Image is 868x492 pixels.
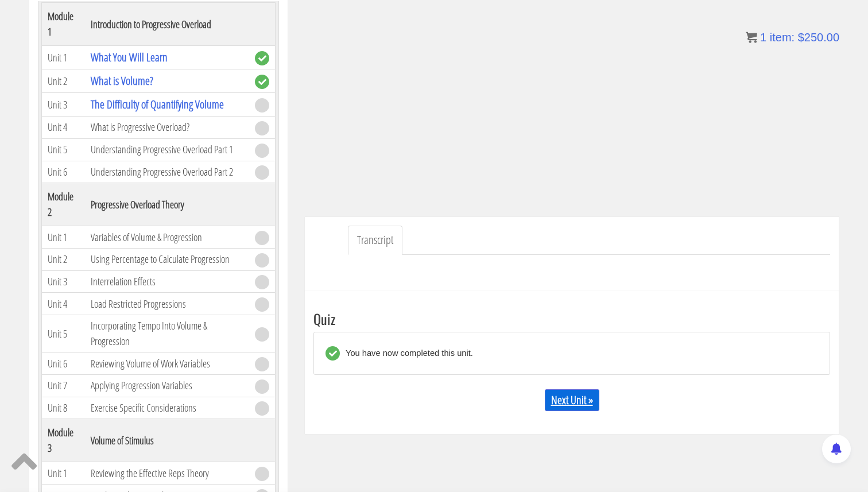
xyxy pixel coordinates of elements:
td: Load Restricted Progressions [85,293,249,315]
th: Introduction to Progressive Overload [85,3,249,46]
span: 1 [760,31,766,44]
td: Unit 2 [42,249,85,271]
td: Reviewing Volume of Work Variables [85,352,249,375]
td: Understanding Progressive Overload Part 1 [85,138,249,161]
td: What is Progressive Overload? [85,117,249,139]
td: Understanding Progressive Overload Part 2 [85,161,249,183]
td: Variables of Volume & Progression [85,226,249,249]
td: Using Percentage to Calculate Progression [85,249,249,271]
td: Unit 3 [42,270,85,293]
td: Interrelation Effects [85,270,249,293]
td: Unit 8 [42,397,85,419]
td: Reviewing the Effective Reps Theory [85,462,249,485]
th: Module 2 [42,183,85,226]
a: What is Volume? [91,73,153,88]
td: Incorporating Tempo Into Volume & Progression [85,315,249,352]
td: Unit 6 [42,161,85,183]
th: Module 1 [42,3,85,46]
td: Exercise Specific Considerations [85,397,249,419]
span: complete [255,75,269,89]
td: Unit 3 [42,93,85,117]
td: Unit 2 [42,69,85,93]
th: Module 3 [42,419,85,462]
td: Unit 6 [42,352,85,375]
td: Unit 5 [42,315,85,352]
th: Progressive Overload Theory [85,183,249,226]
td: Unit 1 [42,462,85,485]
div: You have now completed this unit. [340,346,473,361]
bdi: 250.00 [798,31,839,44]
span: complete [255,51,269,65]
th: Volume of Stimulus [85,419,249,462]
td: Unit 4 [42,293,85,315]
a: 1 item: $250.00 [746,31,839,44]
img: icon11.png [746,32,757,43]
span: $ [798,31,804,44]
td: Applying Progression Variables [85,374,249,397]
a: Transcript [348,226,402,255]
td: Unit 4 [42,117,85,139]
td: Unit 1 [42,226,85,249]
a: Next Unit » [545,389,599,411]
a: The Difficulty of Quantifying Volume [91,96,224,112]
a: What You Will Learn [91,49,168,65]
span: item: [770,31,795,44]
td: Unit 7 [42,374,85,397]
h3: Quiz [313,311,830,326]
td: Unit 5 [42,138,85,161]
td: Unit 1 [42,46,85,69]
